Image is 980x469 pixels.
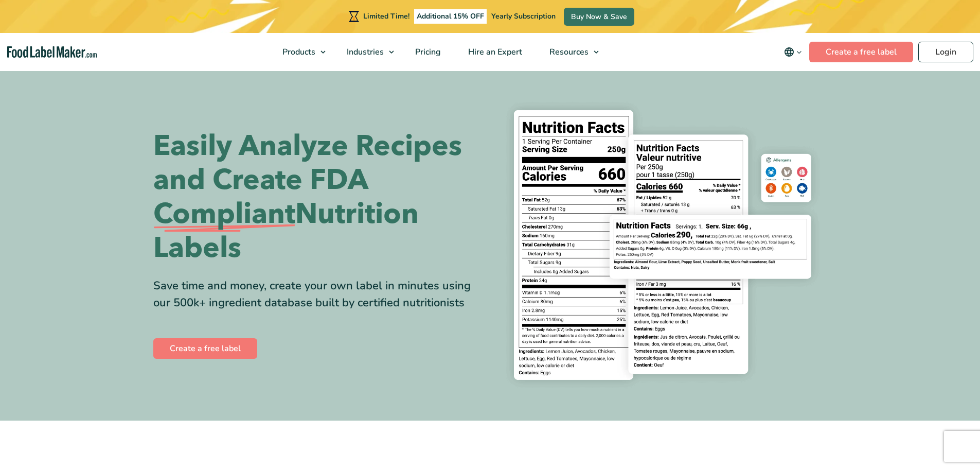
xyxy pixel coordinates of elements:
span: Products [279,46,316,58]
a: Products [269,33,331,71]
span: Yearly Subscription [491,11,556,21]
a: Industries [333,33,399,71]
a: Login [918,42,973,62]
span: Hire an Expert [465,46,523,58]
span: Industries [344,46,385,58]
a: Resources [536,33,604,71]
a: Buy Now & Save [564,8,634,26]
a: Create a free label [153,338,257,359]
span: Resources [546,46,590,58]
h1: Easily Analyze Recipes and Create FDA Nutrition Labels [153,129,483,265]
span: Limited Time! [363,11,409,21]
div: Save time and money, create your own label in minutes using our 500k+ ingredient database built b... [153,277,483,311]
span: Pricing [412,46,442,58]
a: Pricing [402,33,452,71]
span: Compliant [153,197,295,231]
a: Hire an Expert [455,33,533,71]
a: Create a free label [809,42,913,62]
span: Additional 15% OFF [414,9,487,24]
